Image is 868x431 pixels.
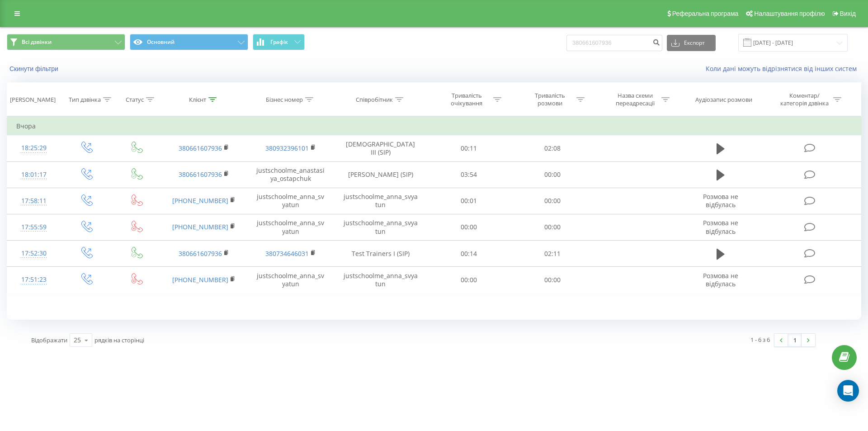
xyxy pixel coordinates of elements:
[427,135,510,161] td: 00:11
[7,34,125,50] button: Всі дзвінки
[130,34,248,50] button: Основний
[526,92,574,107] div: Тривалість розмови
[179,144,222,152] a: 380661607936
[750,335,770,344] div: 1 - 6 з 6
[22,38,52,46] span: Всі дзвінки
[253,34,305,50] button: Графік
[16,271,52,289] div: 17:51:23
[334,214,427,240] td: justschoolme_anna_svyatun
[510,188,594,214] td: 00:00
[334,188,427,214] td: justschoolme_anna_svyatun
[179,170,222,179] a: 380661607936
[334,135,427,161] td: [DEMOGRAPHIC_DATA] III (SIP)
[443,92,491,107] div: Тривалість очікування
[788,334,802,346] a: 1
[270,39,288,45] span: Графік
[74,336,81,345] div: 25
[7,117,861,135] td: Вчора
[427,188,510,214] td: 00:01
[427,267,510,293] td: 00:00
[334,267,427,293] td: justschoolme_anna_svyatun
[427,161,510,188] td: 03:54
[510,267,594,293] td: 00:00
[266,96,303,104] div: Бізнес номер
[510,161,594,188] td: 00:00
[667,35,716,51] button: Експорт
[611,92,659,107] div: Назва схеми переадресації
[427,214,510,240] td: 00:00
[265,144,309,152] a: 380932396101
[265,249,309,258] a: 380734646031
[172,275,228,284] a: [PHONE_NUMBER]
[247,161,334,188] td: justschoolme_anastasiya_ostapchuk
[334,161,427,188] td: [PERSON_NAME] (SIP)
[840,10,856,17] span: Вихід
[16,166,52,184] div: 18:01:17
[16,245,52,262] div: 17:52:30
[189,96,206,104] div: Клієнт
[179,249,222,258] a: 380661607936
[247,188,334,214] td: justschoolme_anna_svyatun
[706,64,861,73] a: Коли дані можуть відрізнятися вiд інших систем
[754,10,825,17] span: Налаштування профілю
[94,336,144,344] span: рядків на сторінці
[172,196,228,205] a: [PHONE_NUMBER]
[427,241,510,267] td: 00:14
[837,380,859,402] div: Open Intercom Messenger
[510,135,594,161] td: 02:08
[69,96,101,104] div: Тип дзвінка
[566,35,662,51] input: Пошук за номером
[10,96,56,104] div: [PERSON_NAME]
[16,218,52,236] div: 17:55:59
[126,96,144,104] div: Статус
[247,214,334,240] td: justschoolme_anna_svyatun
[31,336,67,344] span: Відображати
[703,218,738,235] span: Розмова не відбулась
[510,214,594,240] td: 00:00
[172,223,228,231] a: [PHONE_NUMBER]
[703,192,738,209] span: Розмова не відбулась
[7,65,63,73] button: Скинути фільтри
[510,241,594,267] td: 02:11
[778,92,831,107] div: Коментар/категорія дзвінка
[247,267,334,293] td: justschoolme_anna_svyatun
[16,139,52,157] div: 18:25:29
[16,192,52,210] div: 17:58:11
[356,96,393,104] div: Співробітник
[334,241,427,267] td: Test Trainers I (SIP)
[703,271,738,288] span: Розмова не відбулась
[672,10,739,17] span: Реферальна програма
[695,96,752,104] div: Аудіозапис розмови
